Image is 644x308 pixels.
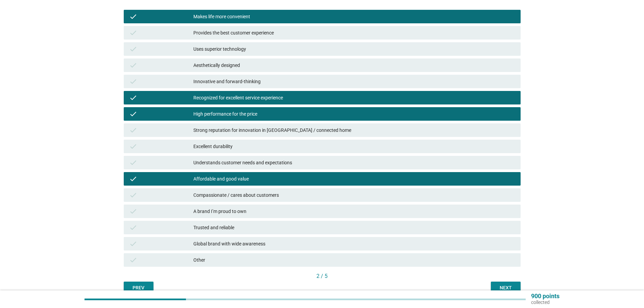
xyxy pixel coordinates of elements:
i: check [129,191,137,199]
div: 2 / 5 [124,272,521,280]
i: check [129,110,137,118]
div: Recognized for excellent service experience [193,94,515,102]
div: Provides the best customer experience [193,29,515,37]
div: Prev [129,284,148,291]
div: Affordable and good value [193,175,515,183]
i: check [129,126,137,134]
div: Uses superior technology [193,45,515,53]
i: check [129,207,137,215]
div: Excellent durability [193,142,515,150]
p: 900 points [531,293,559,299]
div: Compassionate / cares about customers [193,191,515,199]
i: check [129,77,137,86]
div: A brand I’m proud to own [193,207,515,215]
i: check [129,223,137,232]
i: check [129,142,137,150]
i: check [129,94,137,102]
i: check [129,240,137,248]
i: check [129,29,137,37]
p: collected [531,299,559,305]
i: check [129,256,137,264]
i: check [129,159,137,167]
i: check [129,61,137,69]
button: Prev [124,282,153,294]
button: Next [491,282,521,294]
div: Makes life more convenient [193,13,515,21]
div: High performance for the price [193,110,515,118]
i: check [129,175,137,183]
div: Strong reputation for innovation in [GEOGRAPHIC_DATA] / connected home [193,126,515,134]
div: Global brand with wide awareness [193,240,515,248]
div: Next [496,284,515,291]
i: check [129,13,137,21]
i: check [129,45,137,53]
div: Innovative and forward-thinking [193,77,515,86]
div: Aesthetically designed [193,61,515,69]
div: Understands customer needs and expectations [193,159,515,167]
div: Other [193,256,515,264]
div: Trusted and reliable [193,223,515,232]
